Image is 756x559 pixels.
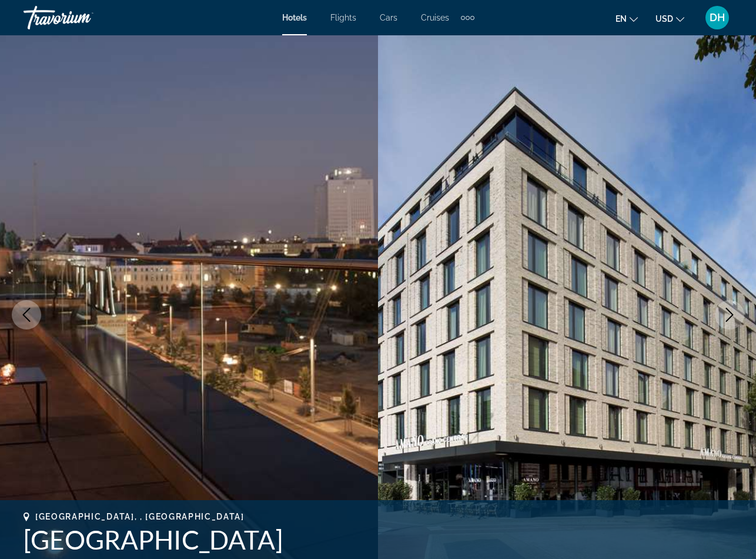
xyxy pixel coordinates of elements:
button: Next image [715,300,744,330]
span: en [615,14,627,24]
a: Cars [380,13,397,22]
button: Extra navigation items [461,8,474,27]
button: User Menu [702,5,732,30]
h1: [GEOGRAPHIC_DATA] [24,524,732,555]
span: [GEOGRAPHIC_DATA], , [GEOGRAPHIC_DATA] [35,512,245,521]
a: Flights [330,13,356,22]
button: Previous image [12,300,41,330]
a: Hotels [282,13,307,22]
span: USD [655,14,673,24]
button: Change language [615,10,638,27]
iframe: Button to launch messaging window [709,512,747,550]
a: Cruises [421,13,449,22]
span: DH [710,12,725,24]
button: Change currency [655,10,684,27]
a: Travorium [24,2,141,33]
